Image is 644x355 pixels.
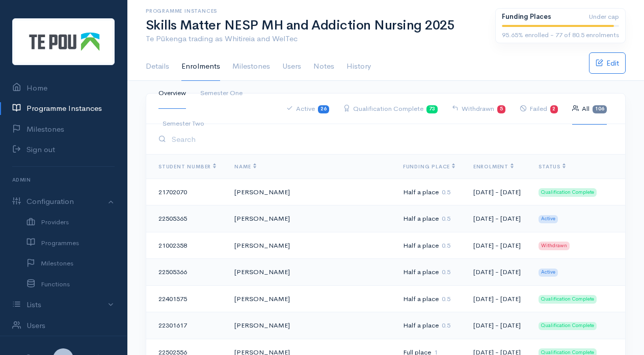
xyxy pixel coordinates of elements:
[146,52,169,81] a: Details
[442,294,450,303] span: 0.5
[429,106,435,112] b: 73
[226,312,395,339] td: [PERSON_NAME]
[226,285,395,312] td: [PERSON_NAME]
[163,108,204,139] a: Semester Two
[442,188,450,196] span: 0.5
[539,215,558,223] span: Active
[403,163,455,170] span: Funding Place
[442,241,450,250] span: 0.5
[146,285,226,312] td: 22401575
[539,188,597,196] span: Qualification Complete
[465,232,530,259] td: [DATE] - [DATE]
[539,163,566,170] span: Status
[234,163,256,170] span: Name
[539,242,570,250] span: Withdrawn
[520,93,558,125] a: Failed2
[395,179,465,205] td: Half a place
[146,8,483,14] h6: Programme Instances
[169,129,613,150] input: Search
[146,259,226,286] td: 22505366
[465,285,530,312] td: [DATE] - [DATE]
[395,285,465,312] td: Half a place
[595,106,604,112] b: 106
[313,52,334,81] a: Notes
[395,259,465,286] td: Half a place
[539,295,597,303] span: Qualification Complete
[200,78,243,109] a: Semester One
[572,93,607,125] a: All106
[226,232,395,259] td: [PERSON_NAME]
[500,106,503,112] b: 5
[539,269,558,277] span: Active
[395,205,465,232] td: Half a place
[589,52,626,74] a: Edit
[502,12,551,21] b: Funding Places
[146,312,226,339] td: 22301617
[395,312,465,339] td: Half a place
[343,93,438,125] a: Qualification Complete73
[226,179,395,205] td: [PERSON_NAME]
[12,18,115,65] img: Te Pou
[465,205,530,232] td: [DATE] - [DATE]
[282,52,301,81] a: Users
[552,106,555,112] b: 2
[158,163,216,170] span: Student Number
[226,259,395,286] td: [PERSON_NAME]
[320,106,327,112] b: 26
[465,259,530,286] td: [DATE] - [DATE]
[442,268,450,276] span: 0.5
[181,52,220,81] a: Enrolments
[146,205,226,232] td: 22505365
[146,18,483,33] h1: Skills Matter NESP MH and Addiction Nursing 2025
[395,232,465,259] td: Half a place
[473,163,514,170] span: Enrolment
[539,322,597,330] span: Qualification Complete
[442,321,450,330] span: 0.5
[146,179,226,205] td: 21702070
[232,52,270,81] a: Milestones
[286,93,329,125] a: Active26
[146,232,226,259] td: 21002358
[589,12,619,22] span: Under cap
[226,205,395,232] td: [PERSON_NAME]
[465,312,530,339] td: [DATE] - [DATE]
[12,173,115,187] h6: Admin
[158,78,186,109] a: Overview
[442,214,450,223] span: 0.5
[502,30,619,40] div: 95.65% enrolled - 77 of 80.5 enrolments
[452,93,505,125] a: Withdrawn5
[346,52,371,81] a: History
[465,179,530,205] td: [DATE] - [DATE]
[146,33,483,45] p: Te Pūkenga trading as Whitireia and WelTec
